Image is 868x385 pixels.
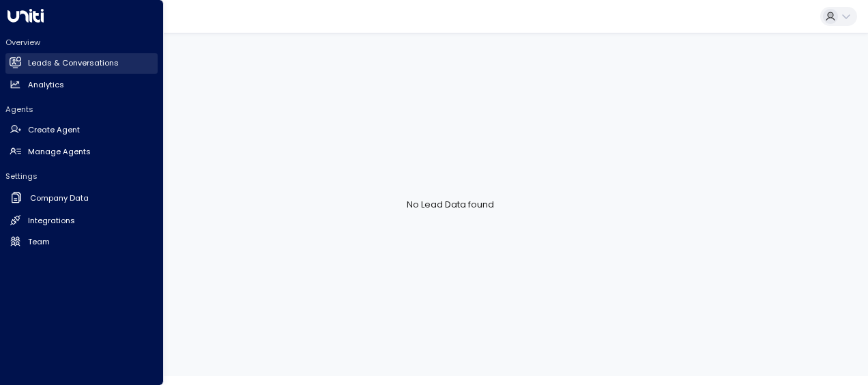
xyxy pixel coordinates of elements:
h2: Create Agent [28,124,80,136]
div: No Lead Data found [33,33,868,376]
h2: Agents [5,104,158,115]
h2: Overview [5,37,158,48]
a: Integrations [5,210,158,231]
h2: Analytics [28,79,64,91]
a: Team [5,231,158,252]
h2: Integrations [28,215,75,227]
h2: Settings [5,171,158,182]
a: Analytics [5,74,158,95]
h2: Leads & Conversations [28,57,119,69]
a: Leads & Conversations [5,53,158,74]
h2: Manage Agents [28,146,91,158]
a: Create Agent [5,120,158,141]
h2: Company Data [30,192,89,204]
h2: Team [28,236,50,248]
a: Company Data [5,187,158,210]
a: Manage Agents [5,141,158,162]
